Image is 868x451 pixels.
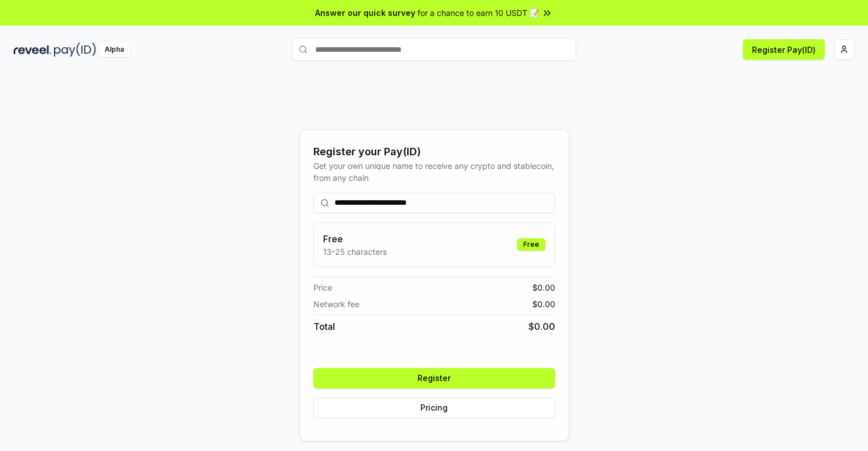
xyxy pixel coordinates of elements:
[313,298,359,310] span: Network fee
[98,43,130,57] div: Alpha
[313,398,555,418] button: Pricing
[313,282,332,293] span: Price
[313,160,555,184] div: Get your own unique name to receive any crypto and stablecoin, from any chain
[14,43,52,57] img: reveel_dark
[528,320,555,333] span: $ 0.00
[313,320,335,333] span: Total
[743,39,825,60] button: Register Pay(ID)
[517,238,545,251] div: Free
[315,7,415,19] span: Answer our quick survey
[313,144,555,160] div: Register your Pay(ID)
[54,43,96,57] img: pay_id
[323,246,387,258] p: 13-25 characters
[313,368,555,388] button: Register
[532,282,555,293] span: $ 0.00
[323,232,387,246] h3: Free
[532,298,555,310] span: $ 0.00
[418,7,539,19] span: for a chance to earn 10 USDT 📝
